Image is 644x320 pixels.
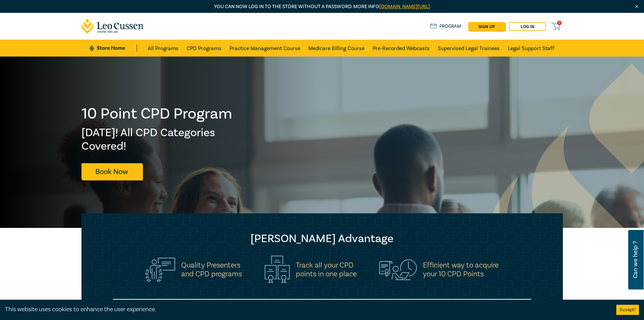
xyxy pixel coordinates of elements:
[616,305,639,315] button: Accept cookies
[81,3,563,10] p: You can now log in to the store without a password. More info
[423,261,499,278] h5: Efficient way to acquire your 10 CPD Points
[265,256,290,283] img: Track all your CPD<br>points in one place
[557,21,562,25] span: 0
[509,22,546,31] a: Log in
[373,40,430,57] a: Pre-Recorded Webcasts
[145,258,175,282] img: Quality Presenters<br>and CPD programs
[438,40,500,57] a: Supervised Legal Trainees
[148,40,178,57] a: All Programs
[187,40,221,57] a: CPD Programs
[81,163,142,180] a: Book Now
[230,40,300,57] a: Practice Management Course
[468,22,505,31] a: sign up
[90,44,137,52] a: Store Home
[296,261,357,278] h5: Track all your CPD points in one place
[81,126,233,153] h2: [DATE]! All CPD Categories Covered!
[5,305,606,314] div: This website uses cookies to enhance the user experience.
[632,234,639,285] span: Can we help ?
[430,23,461,30] a: Program
[81,105,233,123] h1: 10 Point CPD Program
[95,232,549,246] h2: [PERSON_NAME] Advantage
[379,259,417,280] img: Efficient way to acquire<br>your 10 CPD Points
[181,261,242,278] h5: Quality Presenters and CPD programs
[508,40,554,57] a: Legal Support Staff
[379,3,430,10] a: [DOMAIN_NAME][URL]
[634,4,640,9] img: Close
[308,40,364,57] a: Medicare Billing Course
